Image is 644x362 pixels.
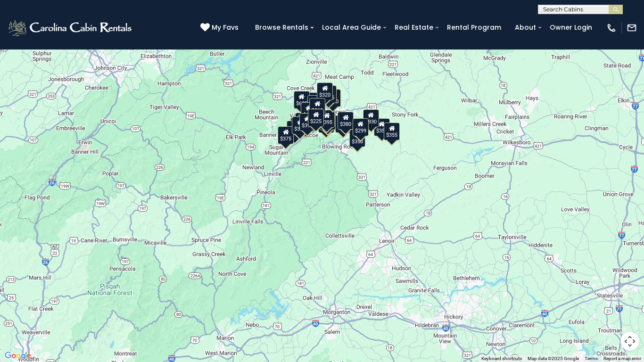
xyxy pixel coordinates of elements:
[442,20,506,35] a: Rental Program
[250,20,313,35] a: Browse Rentals
[606,23,617,33] img: phone-regular-white.png
[545,20,597,35] a: Owner Login
[390,20,438,35] a: Real Estate
[317,20,386,35] a: Local Area Guide
[510,20,541,35] a: About
[212,23,239,33] span: My Favs
[7,18,134,37] img: White-1-2.png
[200,23,241,33] a: My Favs
[627,23,637,33] img: mail-regular-white.png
